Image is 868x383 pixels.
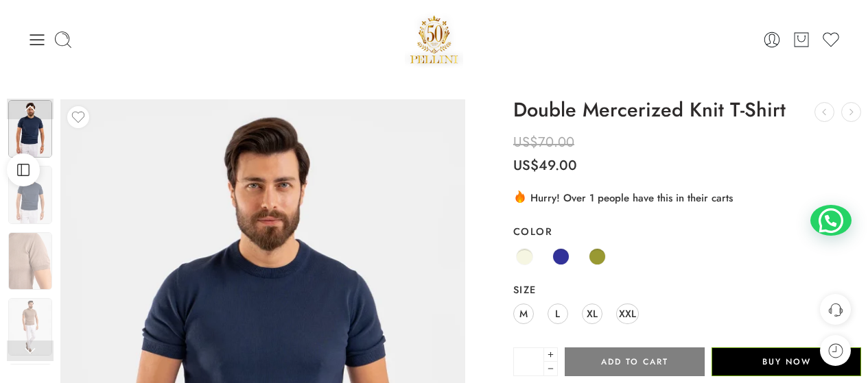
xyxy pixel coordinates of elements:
bdi: 49.00 [513,156,577,175]
a: L [548,304,568,324]
img: t-mag228 [8,100,52,158]
h1: Double Mercerized Knit T-Shirt [513,99,861,121]
div: Hurry! Over 1 people have this in their carts [513,189,861,206]
img: t-mag228 [8,166,52,223]
img: Pellini [405,10,464,69]
a: Pellini - [405,10,464,69]
a: XL [582,304,602,324]
button: Add to cart [565,347,705,376]
a: M [513,304,534,324]
a: Login / Register [762,30,782,49]
a: XXL [616,304,639,324]
span: L [555,304,560,323]
span: XL [587,304,598,323]
a: Cart [792,30,811,49]
span: US$ [513,156,539,175]
a: Wishlist [821,30,841,49]
span: XXL [619,304,636,323]
img: t-mag228 [8,232,52,290]
bdi: 70.00 [513,132,574,152]
img: t-mag228 [8,298,52,356]
input: Product quantity [513,347,544,376]
span: US$ [513,132,538,152]
label: Color [513,225,861,238]
span: M [519,304,528,323]
label: Size [513,283,861,297]
button: Buy Now [712,347,861,376]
